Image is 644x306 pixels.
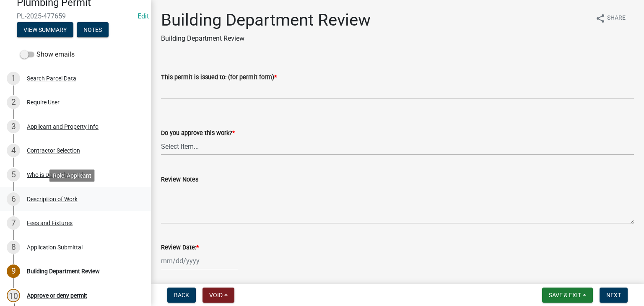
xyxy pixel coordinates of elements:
div: 9 [7,265,20,278]
div: Require User [27,99,60,105]
button: Back [167,288,196,303]
div: Applicant and Property Info [27,124,99,130]
button: Notes [77,22,109,37]
h1: Building Department Review [161,10,371,30]
button: Next [600,288,628,303]
label: Do you approve this work? [161,130,235,136]
p: Building Department Review [161,34,371,44]
div: 6 [7,192,20,206]
div: Building Department Review [27,268,100,274]
span: Next [606,292,621,298]
span: PL-2025-477659 [17,12,134,20]
label: Review Date: [161,245,199,251]
div: 4 [7,144,20,157]
wm-modal-confirm: Notes [77,27,109,34]
div: 7 [7,216,20,230]
button: Void [203,288,234,303]
label: Review Notes [161,177,198,183]
button: shareShare [589,10,632,26]
div: Search Parcel Data [27,75,76,81]
button: Save & Exit [542,288,593,303]
span: Share [607,13,626,23]
div: Contractor Selection [27,148,80,153]
a: Edit [138,12,149,20]
span: Void [209,292,223,298]
span: Back [174,292,189,298]
div: 2 [7,96,20,109]
wm-modal-confirm: Summary [17,27,73,34]
button: View Summary [17,22,73,37]
div: Who is Doing the Work [27,172,85,178]
div: Description of Work [27,196,78,202]
div: 3 [7,120,20,133]
wm-modal-confirm: Edit Application Number [138,12,149,20]
div: 8 [7,241,20,254]
label: Show emails [20,49,75,60]
div: Fees and Fixtures [27,220,73,226]
div: Application Submittal [27,244,83,250]
label: This permit is issued to: (for permit form) [161,75,277,80]
span: Save & Exit [549,292,581,298]
i: share [595,13,605,23]
input: mm/dd/yyyy [161,252,238,270]
div: 1 [7,72,20,85]
div: Approve or deny permit [27,293,87,298]
div: Role: Applicant [49,169,95,182]
div: 10 [7,289,20,302]
div: 5 [7,168,20,182]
